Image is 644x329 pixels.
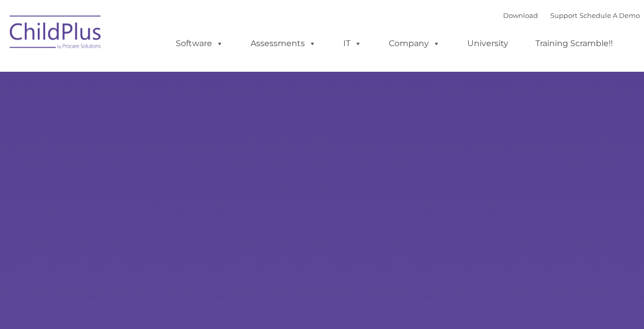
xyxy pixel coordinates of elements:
[550,11,577,19] a: Support
[333,33,372,54] a: IT
[240,33,326,54] a: Assessments
[579,11,640,19] a: Schedule A Demo
[379,33,450,54] a: Company
[5,8,107,59] img: ChildPlus by Procare Solutions
[457,33,518,54] a: University
[165,33,234,54] a: Software
[525,33,623,54] a: Training Scramble!!
[503,11,640,19] font: |
[503,11,538,19] a: Download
